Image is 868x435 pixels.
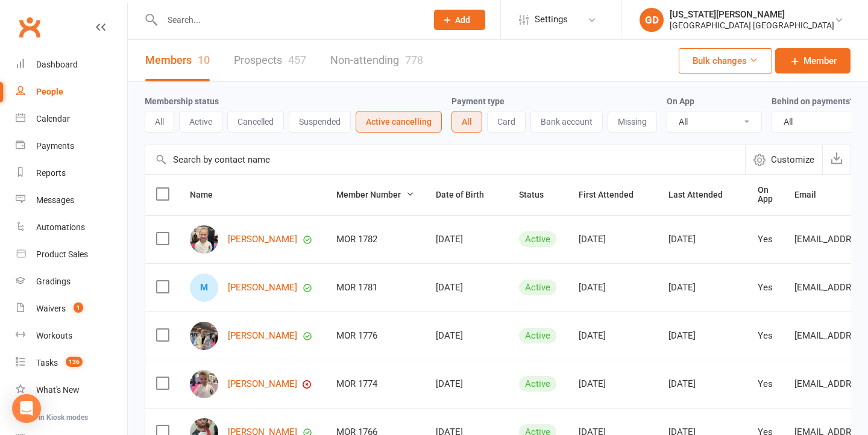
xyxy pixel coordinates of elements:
a: Members10 [145,40,210,81]
div: 778 [405,54,423,66]
a: Gradings [16,268,127,295]
div: Gradings [36,277,71,286]
div: Dashboard [36,60,78,69]
a: Workouts [16,322,127,349]
a: Automations [16,214,127,241]
span: Settings [535,6,568,33]
a: People [16,78,127,105]
span: Status [519,190,557,199]
a: Payments [16,133,127,160]
div: Yes [758,331,773,341]
a: Prospects457 [234,40,306,81]
a: Clubworx [14,12,45,42]
button: Last Attended [668,187,736,202]
span: 136 [66,357,83,367]
div: 457 [288,54,306,66]
div: Tasks [36,358,58,368]
a: What's New [16,377,127,404]
div: [DATE] [579,379,647,389]
button: Suspended [289,111,351,133]
input: Search by contact name [145,145,745,174]
a: Waivers 1 [16,295,127,322]
div: [DATE] [579,234,647,245]
div: Yes [758,379,773,389]
div: [US_STATE][PERSON_NAME] [670,9,834,20]
button: Cancelled [227,111,284,133]
a: [PERSON_NAME] [228,331,297,341]
span: Name [190,190,226,199]
button: Customize [745,145,822,174]
div: What's New [36,385,80,395]
a: [PERSON_NAME] [228,379,297,389]
div: [DATE] [668,234,736,245]
span: Email [794,190,829,199]
div: Active [519,328,556,343]
label: Behind on payments? [772,96,854,106]
button: Card [487,111,526,133]
button: Email [794,187,829,202]
a: [PERSON_NAME] [228,234,297,245]
div: [DATE] [668,283,736,293]
div: [GEOGRAPHIC_DATA] [GEOGRAPHIC_DATA] [670,20,834,31]
div: [DATE] [436,234,497,245]
button: Bank account [530,111,603,133]
th: On App [747,175,784,215]
input: Search... [159,11,418,28]
span: Date of Birth [436,190,497,199]
label: Payment type [451,96,505,106]
label: Membership status [145,96,219,106]
div: [DATE] [579,331,647,341]
a: Product Sales [16,241,127,268]
div: People [36,87,63,96]
div: [DATE] [436,283,497,293]
img: Tate [190,370,218,398]
div: Product Sales [36,249,88,259]
span: First Attended [579,190,647,199]
a: [PERSON_NAME] [228,283,297,293]
img: Grace [190,225,218,254]
button: Active cancelling [356,111,442,133]
span: Customize [771,152,814,167]
button: Status [519,187,557,202]
span: Member [804,54,837,68]
div: Messages [36,195,74,205]
div: MOR 1774 [336,379,414,389]
span: 1 [74,302,83,313]
a: Member [775,48,851,74]
button: All [451,111,482,133]
span: Last Attended [668,190,736,199]
a: Dashboard [16,51,127,78]
button: Date of Birth [436,187,497,202]
button: Bulk changes [679,48,772,74]
div: Payments [36,141,74,151]
a: Messages [16,187,127,214]
button: First Attended [579,187,647,202]
div: Active [519,231,556,247]
div: Automations [36,222,85,232]
div: [DATE] [579,283,647,293]
span: Add [455,15,470,25]
div: Active [519,280,556,295]
img: Lauren [190,322,218,350]
a: Calendar [16,105,127,133]
div: [DATE] [436,331,497,341]
a: Reports [16,160,127,187]
button: All [145,111,174,133]
div: [DATE] [436,379,497,389]
div: 10 [198,54,210,66]
div: [DATE] [668,379,736,389]
div: MOR 1782 [336,234,414,245]
div: Malakai [190,274,218,302]
div: Yes [758,283,773,293]
button: Active [179,111,222,133]
div: Calendar [36,114,70,124]
button: Missing [608,111,657,133]
div: Reports [36,168,66,178]
div: Open Intercom Messenger [12,394,41,423]
label: On App [667,96,694,106]
span: Member Number [336,190,414,199]
div: Yes [758,234,773,245]
div: Workouts [36,331,72,340]
a: Tasks 136 [16,349,127,377]
div: GD [640,8,664,32]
